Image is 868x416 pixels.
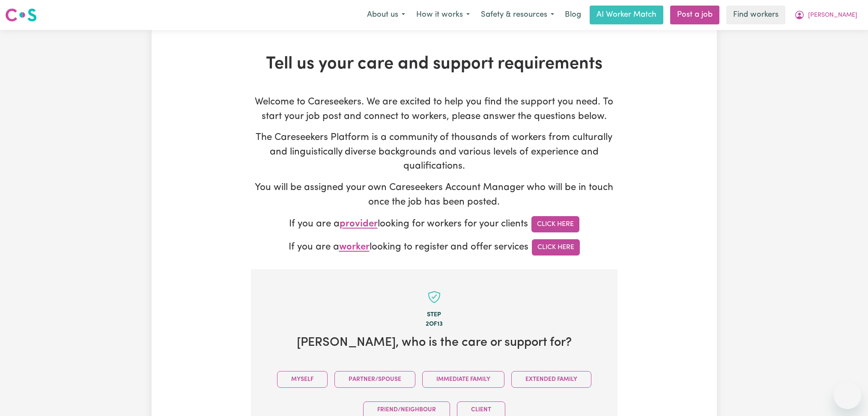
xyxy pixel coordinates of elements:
[422,371,504,388] button: Immediate Family
[726,6,785,24] a: Find workers
[834,382,861,409] iframe: Button to launch messaging window
[808,11,857,20] span: [PERSON_NAME]
[5,5,37,25] a: Careseekers logo
[590,6,663,24] a: AI Worker Match
[560,6,586,24] a: Blog
[265,310,604,320] div: Step
[361,6,411,24] button: About us
[532,239,580,256] a: Click Here
[411,6,475,24] button: How it works
[340,220,378,229] span: provider
[251,239,617,256] p: If you are a looking to register and offer services
[251,131,617,174] p: The Careseekers Platform is a community of thousands of workers from culturally and linguisticall...
[511,371,591,388] button: Extended Family
[251,216,617,232] p: If you are a looking for workers for your clients
[789,6,863,24] button: My Account
[670,6,719,24] a: Post a job
[265,336,604,351] h2: [PERSON_NAME] , who is the care or support for?
[251,181,617,209] p: You will be assigned your own Careseekers Account Manager who will be in touch once the job has b...
[265,320,604,329] div: 2 of 13
[251,95,617,124] p: Welcome to Careseekers. We are excited to help you find the support you need. To start your job p...
[475,6,560,24] button: Safety & resources
[334,371,415,388] button: Partner/Spouse
[339,243,370,253] span: worker
[251,54,617,74] h1: Tell us your care and support requirements
[5,7,37,23] img: Careseekers logo
[531,216,579,232] a: Click Here
[277,371,328,388] button: Myself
